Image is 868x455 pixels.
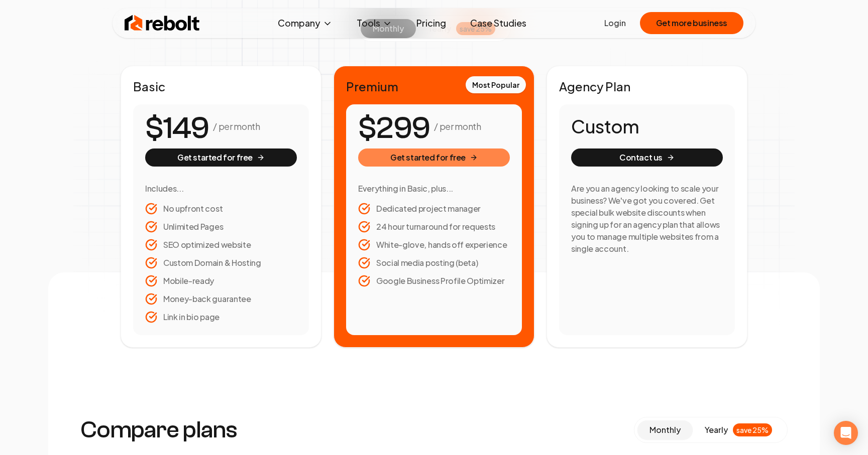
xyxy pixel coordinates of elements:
[571,116,723,136] h1: Custom
[358,106,430,151] number-flow-react: $299
[133,78,309,94] h2: Basic
[733,423,772,436] div: save 25%
[80,418,238,442] h3: Compare plans
[358,183,510,195] h3: Everything in Basic, plus...
[466,76,526,93] div: Most Popular
[462,13,534,33] a: Case Studies
[434,119,481,133] p: / per month
[358,239,510,251] li: White-glove, hands off experience
[145,148,297,167] button: Get started for free
[637,420,693,439] button: monthly
[145,221,297,233] li: Unlimited Pages
[640,12,743,34] button: Get more business
[145,106,209,151] number-flow-react: $149
[145,275,297,287] li: Mobile-ready
[346,78,522,94] h2: Premium
[358,275,510,287] li: Google Business Profile Optimizer
[559,78,735,94] h2: Agency Plan
[571,183,723,255] h3: Are you an agency looking to scale your business? We've got you covered. Get special bulk website...
[349,13,400,33] button: Tools
[604,17,626,29] a: Login
[270,13,341,33] button: Company
[145,311,297,323] li: Link in bio page
[649,424,681,435] span: monthly
[145,257,297,269] li: Custom Domain & Hosting
[213,119,260,133] p: / per month
[834,421,858,445] div: Open Intercom Messenger
[145,203,297,215] li: No upfront cost
[358,148,510,167] button: Get started for free
[125,13,200,33] img: Rebolt Logo
[408,13,454,33] a: Pricing
[145,293,297,305] li: Money-back guarantee
[705,424,728,436] span: yearly
[145,239,297,251] li: SEO optimized website
[358,203,510,215] li: Dedicated project manager
[358,257,510,269] li: Social media posting (beta)
[145,183,297,195] h3: Includes...
[693,420,784,439] button: yearlysave 25%
[571,148,723,167] button: Contact us
[358,221,510,233] li: 24 hour turnaround for requests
